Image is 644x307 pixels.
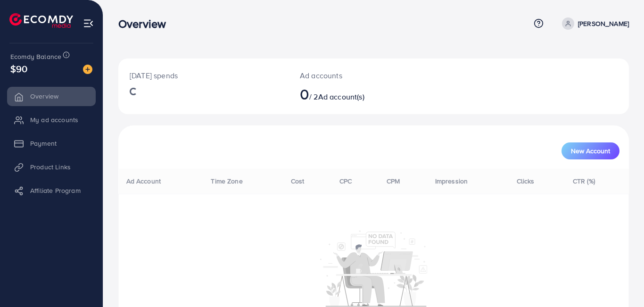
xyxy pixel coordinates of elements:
p: [DATE] spends [130,70,277,81]
img: menu [83,18,94,29]
span: Ad account(s) [318,91,364,102]
span: Ecomdy Balance [10,52,61,61]
span: New Account [571,148,610,154]
p: Ad accounts [300,70,405,81]
a: [PERSON_NAME] [558,17,629,30]
img: image [83,65,92,74]
span: 0 [300,83,309,105]
h3: Overview [118,17,173,31]
button: New Account [561,142,619,159]
span: $90 [10,62,27,75]
img: logo [9,13,73,28]
p: [PERSON_NAME] [578,18,629,29]
h2: / 2 [300,85,405,103]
